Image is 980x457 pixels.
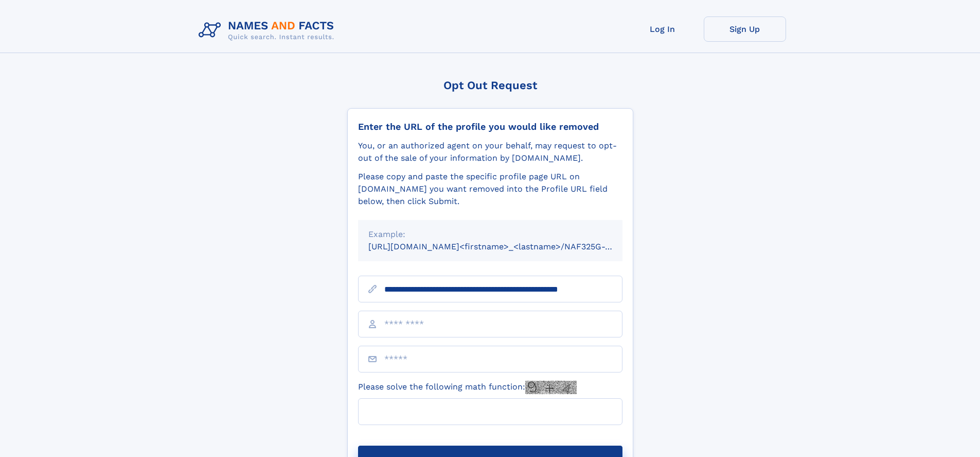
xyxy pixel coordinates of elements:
div: Example: [368,228,612,241]
a: Sign Up [704,16,786,42]
img: Logo Names and Facts [194,16,343,44]
div: You, or an authorized agent on your behalf, may request to opt-out of the sale of your informatio... [358,140,622,164]
small: [URL][DOMAIN_NAME]<firstname>_<lastname>/NAF325G-xxxxxxxx [368,242,642,251]
div: Opt Out Request [347,79,633,92]
label: Please solve the following math function: [358,381,577,394]
div: Please copy and paste the specific profile page URL on [DOMAIN_NAME] you want removed into the Pr... [358,171,622,208]
a: Log In [621,16,704,42]
div: Enter the URL of the profile you would like removed [358,121,622,132]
